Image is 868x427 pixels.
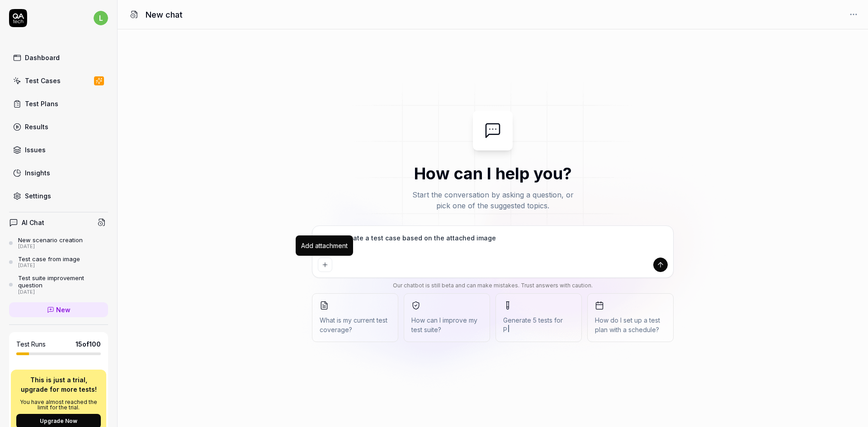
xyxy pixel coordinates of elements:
[318,231,668,254] textarea: please create a test case based on the attached image
[301,241,348,250] div: Add attachment
[312,282,674,290] div: Our chatbot is still beta and can make mistakes. Trust answers with caution.
[503,315,574,334] span: Generate 5 tests for
[16,375,101,394] p: This is just a trial, upgrade for more tests!
[18,274,108,289] div: Test suite improvement question
[9,118,108,136] a: Results
[9,49,108,66] a: Dashboard
[9,255,108,269] a: Test case from image[DATE]
[25,76,61,85] div: Test Cases
[404,293,490,342] button: How can I improve my test suite?
[9,164,108,182] a: Insights
[94,11,108,25] span: l
[9,95,108,113] a: Test Plans
[9,72,108,89] a: Test Cases
[25,168,50,178] div: Insights
[595,315,666,334] span: How do I set up a test plan with a schedule?
[94,9,108,27] button: l
[503,326,507,333] span: P
[146,9,183,21] h1: New chat
[25,53,60,62] div: Dashboard
[411,315,482,334] span: How can I improve my test suite?
[587,293,674,342] button: How do I set up a test plan with a schedule?
[18,263,80,269] div: [DATE]
[18,236,83,244] div: New scenario creation
[16,399,101,410] p: You have almost reached the limit for the trial.
[22,218,44,227] h4: AI Chat
[25,145,46,155] div: Issues
[318,258,332,272] button: Add attachment
[18,244,83,250] div: [DATE]
[56,305,71,314] span: New
[16,340,46,348] h5: Test Runs
[18,255,80,263] div: Test case from image
[25,122,48,131] div: Results
[25,191,51,201] div: Settings
[312,293,398,342] button: What is my current test coverage?
[25,99,58,108] div: Test Plans
[9,236,108,250] a: New scenario creation[DATE]
[9,141,108,159] a: Issues
[18,289,108,296] div: [DATE]
[495,293,582,342] button: Generate 5 tests forP
[9,302,108,317] a: New
[75,339,101,349] span: 15 of 100
[9,274,108,295] a: Test suite improvement question[DATE]
[9,187,108,205] a: Settings
[320,315,391,334] span: What is my current test coverage?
